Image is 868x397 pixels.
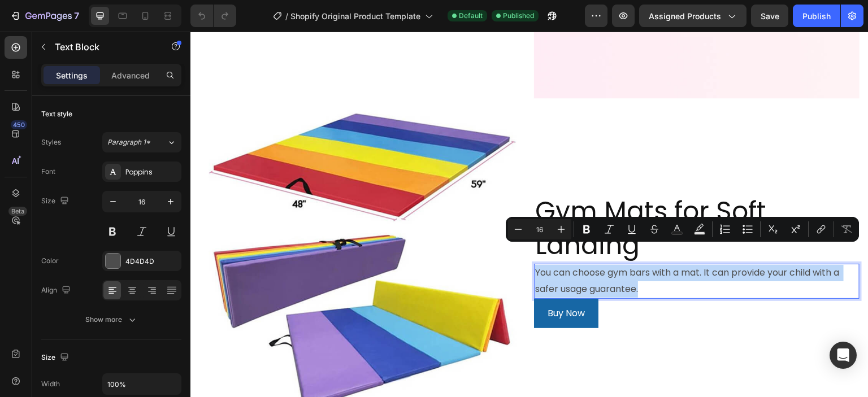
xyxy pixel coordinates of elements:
div: Editor contextual toolbar [506,217,859,242]
div: Align [41,283,73,298]
div: Show more [85,314,138,325]
p: Buy Now [357,274,394,290]
p: Settings [56,69,88,81]
span: Save [761,11,779,21]
span: Assigned Products [649,10,721,22]
div: Poppins [125,167,179,177]
h2: Rich Text Editor. Editing area: main [344,162,669,232]
div: Color [41,256,59,266]
button: Save [751,5,788,27]
div: Styles [41,137,61,147]
div: Size [41,194,71,209]
div: Width [41,379,60,389]
p: You can choose gym bars with a mat. It can provide your child with a safer usage guarantee. [345,233,668,266]
div: Open Intercom Messenger [830,342,857,369]
p: Text Block [55,40,151,54]
img: gempages_585912775180550859-556cfe09-9ebd-4eb0-a45c-48287ab312e4.jpg [18,76,325,383]
div: Publish [802,10,831,22]
span: Shopify Original Product Template [290,10,420,22]
span: Published [503,11,534,21]
p: Gym Mats for Soft Landing [345,163,668,231]
span: Paragraph 1* [107,137,150,147]
div: Text style [41,109,72,119]
button: Show more [41,309,181,330]
p: 7 [74,9,79,23]
span: / [285,10,288,22]
div: 4D4D4D [125,256,179,267]
button: Publish [793,5,840,27]
p: Advanced [111,69,150,81]
div: Rich Text Editor. Editing area: main [344,232,669,267]
div: 450 [11,120,27,129]
iframe: Design area [190,32,868,397]
button: 7 [5,5,84,27]
div: Font [41,167,55,177]
div: Undo/Redo [190,5,236,27]
div: Size [41,350,71,365]
button: Paragraph 1* [102,132,181,152]
a: Buy Now [344,267,408,297]
div: Beta [8,207,27,216]
input: Auto [103,374,181,394]
span: Default [459,11,483,21]
button: Assigned Products [639,5,747,27]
